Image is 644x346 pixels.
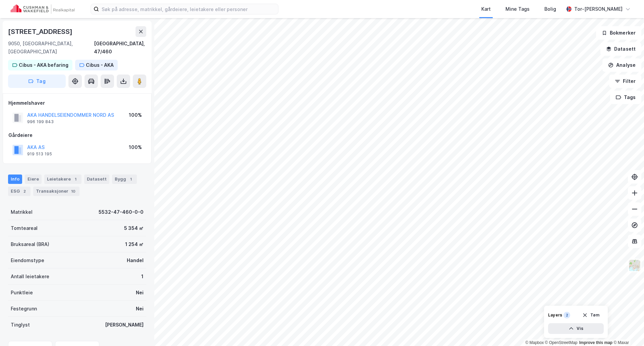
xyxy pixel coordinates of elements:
div: Nei [136,305,144,313]
div: Matrikkel [11,208,33,216]
a: Mapbox [525,340,544,345]
div: 5532-47-460-0-0 [99,208,144,216]
div: Gårdeiere [8,131,146,139]
div: Bruksareal (BRA) [11,240,49,248]
div: Eiendomstype [11,256,44,264]
div: 996 199 843 [27,119,54,125]
div: Info [8,175,22,184]
div: 100% [129,111,142,119]
div: Eiere [25,175,42,184]
div: Kart [481,5,491,13]
div: Bygg [112,175,137,184]
div: Hjemmelshaver [8,99,146,107]
div: Handel [127,256,144,264]
div: Cibus - AKA befaring [19,61,68,69]
a: Improve this map [579,340,612,345]
div: Bolig [544,5,556,13]
div: Antall leietakere [11,273,49,281]
button: Analyse [602,58,641,72]
div: Cibus - AKA [86,61,114,69]
button: Tøm [578,310,604,320]
div: 10 [70,188,77,195]
button: Vis [548,323,604,334]
div: 919 513 195 [27,151,52,157]
div: Tinglyst [11,321,30,329]
div: Nei [136,289,144,297]
div: Tor-[PERSON_NAME] [574,5,623,13]
a: OpenStreetMap [545,340,578,345]
div: ESG [8,187,31,196]
div: 1 [72,176,79,183]
div: 100% [129,143,142,151]
div: Transaksjoner [33,187,79,196]
div: Tomteareal [11,224,38,232]
div: Kontrollprogram for chat [610,314,644,346]
div: 1 [127,176,134,183]
iframe: Chat Widget [610,314,644,346]
div: Leietakere [44,175,82,184]
div: 1 254 ㎡ [125,240,144,248]
div: 2 [21,188,28,195]
div: 2 [563,312,570,318]
button: Tag [8,75,66,88]
div: Festegrunn [11,305,37,313]
div: Mine Tags [505,5,530,13]
div: 1 [141,273,144,281]
button: Tags [610,91,641,104]
div: [STREET_ADDRESS] [8,26,74,37]
div: Layers [548,312,562,318]
button: Datasett [600,42,641,56]
div: Datasett [84,175,109,184]
img: Z [628,259,641,272]
div: 9050, [GEOGRAPHIC_DATA], [GEOGRAPHIC_DATA] [8,40,94,56]
div: [PERSON_NAME] [105,321,144,329]
button: Filter [609,75,641,88]
input: Søk på adresse, matrikkel, gårdeiere, leietakere eller personer [99,4,278,14]
div: Punktleie [11,289,33,297]
div: 5 354 ㎡ [124,224,144,232]
img: cushman-wakefield-realkapital-logo.202ea83816669bd177139c58696a8fa1.svg [11,4,74,14]
button: Bokmerker [596,26,641,40]
div: [GEOGRAPHIC_DATA], 47/460 [94,40,146,56]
